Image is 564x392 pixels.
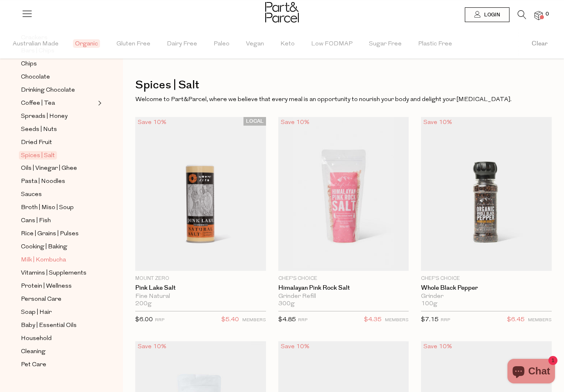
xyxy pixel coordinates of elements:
a: Rice | Grains | Pulses [21,229,96,239]
span: Pasta | Noodles [21,177,65,187]
small: RRP [298,318,307,322]
a: Broth | Miso | Soup [21,203,96,213]
a: Dried Fruit [21,137,96,148]
span: 300g [278,300,295,308]
button: Clear filter by Filter [515,29,564,59]
a: Himalayan Pink Rock Salt [278,284,409,292]
div: Save 10% [421,341,455,352]
div: Fine Natural [135,293,266,300]
span: $6.45 [507,315,525,325]
span: Paleo [214,30,230,59]
span: LOCAL [243,117,266,126]
span: 100g [421,300,437,308]
span: $4.85 [278,317,296,323]
span: Pet Care [21,360,46,370]
div: Save 10% [135,117,169,128]
a: Login [465,7,509,22]
span: Oils | Vinegar | Ghee [21,164,77,173]
img: Whole Black Pepper [421,117,552,271]
span: Gluten Free [116,30,150,59]
a: Oils | Vinegar | Ghee [21,163,96,173]
span: Rice | Grains | Pulses [21,229,79,239]
span: $5.40 [221,315,239,325]
span: Cleaning [21,347,45,357]
div: Grinder Refill [278,293,409,300]
span: Drinking Chocolate [21,86,75,95]
span: 200g [135,300,152,308]
a: Spices | Salt [21,151,96,160]
small: RRP [441,318,450,322]
small: MEMBERS [385,318,409,322]
span: 0 [544,11,551,18]
p: Chef's Choice [278,275,409,282]
a: Household [21,333,96,344]
a: Milk | Kombucha [21,255,96,265]
span: Baby | Essential Oils [21,321,77,331]
span: Soap | Hair [21,308,52,318]
inbox-online-store-chat: Shopify online store chat [505,359,557,385]
div: Save 10% [421,117,455,128]
img: Pink Lake Salt [135,117,266,271]
span: Plastic Free [418,30,452,59]
a: Personal Care [21,294,96,304]
button: Expand/Collapse Coffee | Tea [96,98,102,108]
a: Cans | Fish [21,216,96,226]
a: Spreads | Honey [21,111,96,122]
img: Himalayan Pink Rock Salt [278,117,409,271]
a: Drinking Chocolate [21,85,96,95]
p: Welcome to Part&Parcel, where we believe that every meal is an opportunity to nourish your body a... [135,95,552,105]
span: Coffee | Tea [21,99,55,108]
span: Personal Care [21,295,61,304]
span: Spices | Salt [19,151,57,160]
span: Vegan [246,30,264,59]
a: 0 [534,11,543,20]
span: Sugar Free [369,30,402,59]
small: MEMBERS [242,318,266,322]
p: Chef's Choice [421,275,552,282]
div: Save 10% [135,341,169,352]
small: RRP [155,318,164,322]
span: Protein | Wellness [21,282,72,291]
span: Vitamins | Supplements [21,268,86,278]
span: Cooking | Baking [21,242,67,252]
span: Chips [21,59,37,69]
a: Whole Black Pepper [421,284,552,292]
span: Spreads | Honey [21,112,68,122]
span: Australian Made [13,30,59,59]
a: Soap | Hair [21,307,96,318]
span: Organic [73,39,100,48]
div: Grinder [421,293,552,300]
a: Seeds | Nuts [21,124,96,135]
a: Cleaning [21,347,96,357]
img: Part&Parcel [265,2,299,23]
p: Mount Zero [135,275,266,282]
a: Baby | Essential Oils [21,320,96,331]
span: Cans | Fish [21,216,51,226]
span: Keto [280,30,295,59]
a: Coffee | Tea [21,98,96,108]
small: MEMBERS [528,318,552,322]
span: Dried Fruit [21,138,52,148]
h1: Spices | Salt [135,76,552,95]
a: Chocolate [21,72,96,82]
a: Pet Care [21,360,96,370]
a: Pink Lake Salt [135,284,266,292]
span: Chocolate [21,72,50,82]
span: Login [482,11,500,18]
a: Vitamins | Supplements [21,268,96,278]
span: Broth | Miso | Soup [21,203,74,213]
span: Household [21,334,52,344]
div: Save 10% [278,341,312,352]
span: Seeds | Nuts [21,125,57,135]
div: Save 10% [278,117,312,128]
a: Pasta | Noodles [21,176,96,187]
a: Sauces [21,189,96,200]
span: Milk | Kombucha [21,255,66,265]
span: Sauces [21,190,42,200]
a: Chips [21,59,96,69]
a: Cooking | Baking [21,242,96,252]
span: $7.15 [421,317,439,323]
span: Low FODMAP [311,30,352,59]
a: Protein | Wellness [21,281,96,291]
span: $6.00 [135,317,153,323]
